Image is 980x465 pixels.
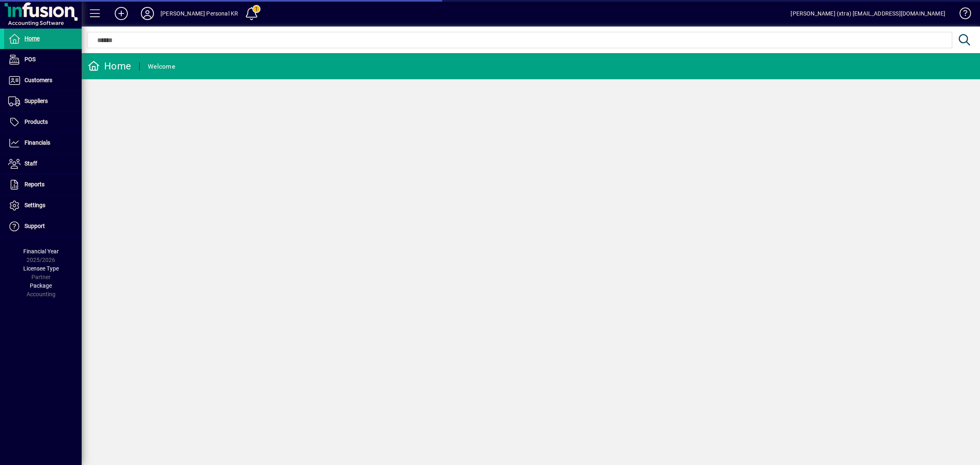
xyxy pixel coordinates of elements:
[4,216,82,237] a: Support
[953,2,970,28] a: Knowledge Base
[24,77,52,83] span: Customers
[24,223,45,229] span: Support
[23,248,59,255] span: Financial Year
[4,112,82,132] a: Products
[108,6,134,21] button: Add
[24,56,36,63] span: POS
[4,133,82,153] a: Financials
[4,195,82,216] a: Settings
[160,7,238,20] div: [PERSON_NAME] Personal KR
[4,154,82,174] a: Staff
[4,49,82,70] a: POS
[4,70,82,91] a: Customers
[4,174,82,195] a: Reports
[24,35,40,42] span: Home
[88,60,131,73] div: Home
[148,60,175,73] div: Welcome
[24,181,45,188] span: Reports
[24,98,48,104] span: Suppliers
[791,7,945,20] div: [PERSON_NAME] (xtra) [EMAIL_ADDRESS][DOMAIN_NAME]
[23,265,59,272] span: Licensee Type
[24,160,37,167] span: Staff
[24,202,45,208] span: Settings
[4,91,82,112] a: Suppliers
[30,282,52,289] span: Package
[24,118,48,125] span: Products
[24,139,50,146] span: Financials
[134,6,160,21] button: Profile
